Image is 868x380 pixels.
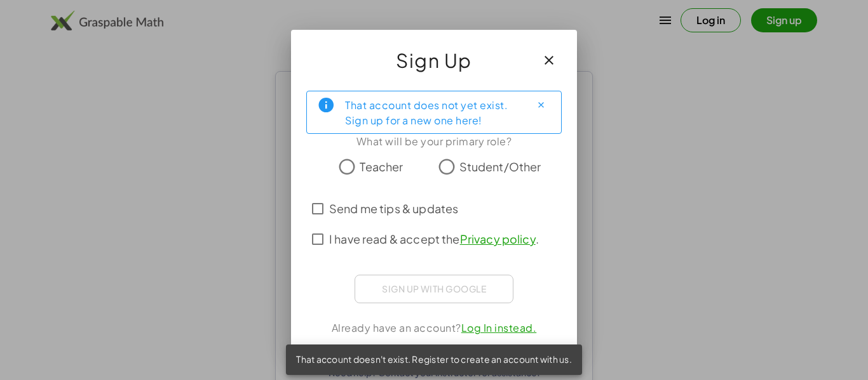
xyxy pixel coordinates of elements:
[286,344,582,375] div: That account doesn't exist. Register to create an account with us.
[329,200,458,217] span: Send me tips & updates
[396,45,472,75] span: Sign Up
[345,96,520,128] div: That account does not yet exist. Sign up for a new one here!
[360,158,403,175] span: Teacher
[306,320,562,336] div: Already have an account?
[459,158,541,175] span: Student/Other
[460,232,536,246] a: Privacy policy
[329,230,539,247] span: I have read & accept the .
[531,95,551,115] button: Close
[461,321,537,334] a: Log In instead.
[306,134,562,149] div: What will be your primary role?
